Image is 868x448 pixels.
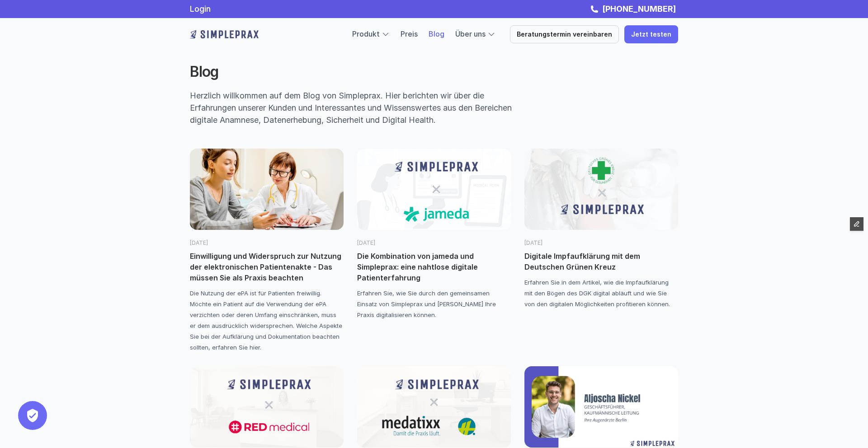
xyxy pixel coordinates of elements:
[429,29,444,38] a: Blog
[190,4,211,14] a: Login
[190,149,344,230] img: Elektronische Patientenakte
[624,25,678,43] a: Jetzt testen
[524,251,678,272] p: Digitale Impfaufklärung mit dem Deutschen Grünen Kreuz
[190,89,532,126] p: Herzlich willkommen auf dem Blog von Simpleprax. Hier berichten wir über die Erfahrungen unserer ...
[524,277,678,309] p: Erfahren Sie in dem Artikel, wie die Impfaufklärung mit den Bögen des DGK digital abläuft und wie...
[352,29,380,38] a: Produkt
[517,31,612,38] p: Beratungstermin vereinbaren
[190,149,344,353] a: Elektronische Patientenakte[DATE]Einwilligung und Widerspruch zur Nutzung der elektronischen Pati...
[190,239,344,247] p: [DATE]
[850,217,863,231] button: Edit Framer Content
[602,4,676,14] strong: [PHONE_NUMBER]
[631,31,671,38] p: Jetzt testen
[190,251,344,283] p: Einwilligung und Widerspruch zur Nutzung der elektronischen Patientenakte - Das müssen Sie als Pr...
[357,251,511,283] p: Die Kombination von jameda und Simpleprax: eine nahtlose digitale Patienterfahrung
[190,63,529,80] h2: Blog
[190,288,344,353] p: Die Nutzung der ePA ist für Patienten freiwillig. Möchte ein Patient auf die Verwendung der ePA v...
[357,288,511,320] p: Erfahren Sie, wie Sie durch den gemeinsamen Einsatz von Simpleprax und [PERSON_NAME] Ihre Praxis ...
[510,25,619,43] a: Beratungstermin vereinbaren
[524,149,678,309] a: [DATE]Digitale Impfaufklärung mit dem Deutschen Grünen KreuzErfahren Sie in dem Artikel, wie die ...
[401,29,418,38] a: Preis
[357,239,511,247] p: [DATE]
[357,149,511,320] a: [DATE]Die Kombination von jameda und Simpleprax: eine nahtlose digitale PatienterfahrungErfahren ...
[600,4,678,14] a: [PHONE_NUMBER]
[524,239,678,247] p: [DATE]
[455,29,486,38] a: Über uns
